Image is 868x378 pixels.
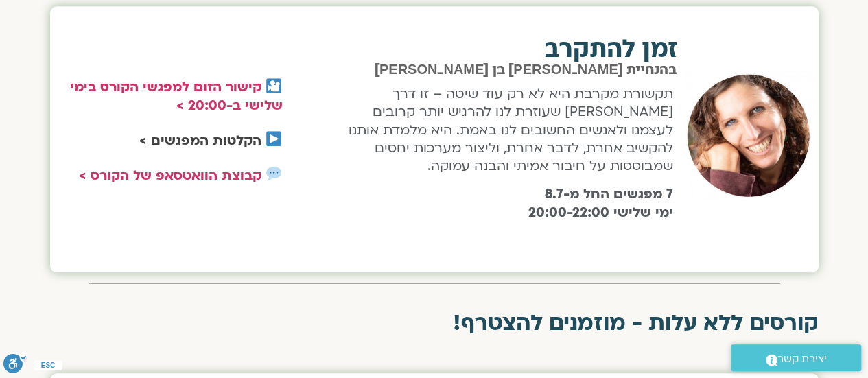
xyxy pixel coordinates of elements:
img: ▶️ [266,131,281,146]
a: קבוצת הוואטסאפ של הקורס > [79,167,261,185]
a: קישור הזום למפגשי הקורס בימי שלישי ב-20:00 > [70,78,283,114]
span: בהנחיית [PERSON_NAME] בן [PERSON_NAME] [375,63,677,77]
a: הקלטות המפגשים > [139,132,261,150]
span: יצירת קשר [777,350,827,368]
h2: זמן להתקרב [331,37,678,62]
a: יצירת קשר [731,344,861,371]
b: 7 מפגשים החל מ-8.7 ימי שלישי 20:00-22:00 [528,185,673,221]
h2: קורסים ללא עלות - מוזמנים להצטרף! [50,311,819,335]
img: 💬 [266,166,281,181]
img: שאנייה [683,71,814,200]
p: תקשורת מקרבת היא לא רק עוד שיטה – זו דרך [PERSON_NAME] שעוזרת לנו להרגיש יותר קרובים לעצמנו ולאנש... [336,85,674,176]
img: 🎦 [266,78,281,93]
